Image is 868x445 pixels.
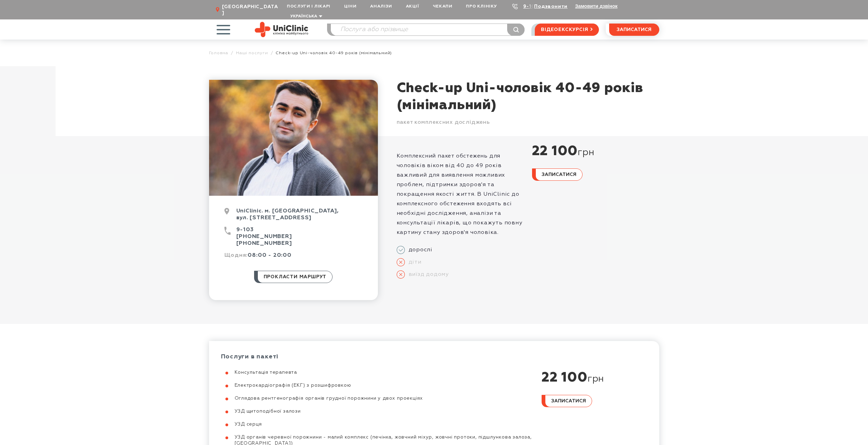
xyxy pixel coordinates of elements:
span: Щодня: [224,253,248,258]
li: УЗД щитоподібної залози [221,408,534,414]
div: UniClinic. м. [GEOGRAPHIC_DATA], вул. [STREET_ADDRESS] [224,208,363,226]
span: виїзд додому [405,271,449,278]
span: записатися [542,172,576,177]
div: 08:00 - 20:00 [224,252,363,264]
span: [GEOGRAPHIC_DATA] [222,4,280,16]
span: Check-up Uni-чоловік 40-49 років (мінімальний) [276,50,392,56]
h1: Check-up Uni-чоловік 40-49 років (мінімальний) [397,80,659,114]
button: записатися [609,24,659,36]
input: Послуга або прізвище [331,24,525,35]
span: відеоекскурсія [541,24,588,35]
a: Головна [209,50,229,56]
span: дорослі [405,247,433,253]
a: Наші послуги [236,50,268,56]
span: записатися [551,399,586,403]
a: 9-103 [236,227,254,233]
div: 22 100 [532,143,659,160]
span: грн [588,373,604,385]
button: Українська [289,14,322,19]
li: Електрокардіографія (ЕКГ) з розшифровкою [221,382,534,388]
div: Послуги в пакеті [221,344,641,361]
button: записатися [542,395,592,407]
li: Оглядова рентгенографія органів грудної порожнини у двох проекціях [221,395,534,401]
a: відеоекскурсія [535,24,599,36]
span: грн [578,147,594,159]
span: діти [405,259,422,266]
img: Uniclinic [255,22,308,37]
span: Українська [290,14,317,18]
button: Замовити дзвінок [575,3,617,9]
li: УЗД серця [221,421,534,427]
button: записатися [532,168,583,181]
a: прокласти маршрут [254,271,333,283]
div: пакет комплексних досліджень [397,114,490,126]
a: [PHONE_NUMBER] [236,241,292,246]
p: Комплексний пакет обстежень для чоловіків віком від 40 до 49 років важливий для виявлення можливи... [397,151,524,237]
a: 9-103 [523,4,538,9]
a: Подзвонити [534,4,568,9]
a: [PHONE_NUMBER] [236,234,292,239]
li: Консультація терапевта [221,369,534,375]
span: записатися [617,27,651,32]
div: 22 100 [542,369,641,386]
span: прокласти маршрут [264,271,327,283]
